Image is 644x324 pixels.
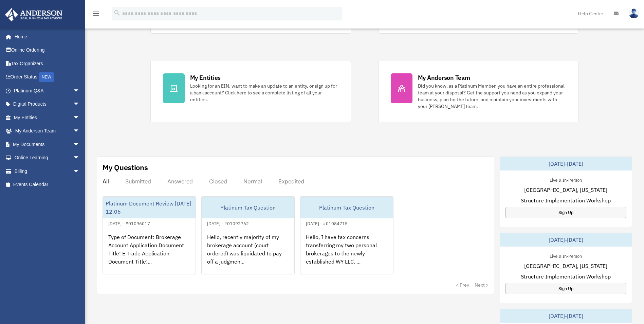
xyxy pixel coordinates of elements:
div: Platinum Tax Question [202,197,294,218]
a: Platinum Tax Question[DATE] - #01084715Hello, I have tax concerns transferring my two personal br... [300,196,393,274]
a: My Anderson Team Did you know, as a Platinum Member, you have an entire professional team at your... [378,61,579,122]
a: Online Learningarrow_drop_down [5,151,90,165]
a: Sign Up [505,207,626,218]
div: Type of Document: Brokerage Account Application Document Title: E Trade Application Document Titl... [103,228,196,281]
span: arrow_drop_down [73,124,87,138]
div: My Entities [190,73,221,82]
img: Anderson Advisors Platinum Portal [3,8,65,21]
a: Platinum Document Review [DATE] 12:06[DATE] - #01096017Type of Document: Brokerage Account Applic... [103,196,196,274]
span: arrow_drop_down [73,84,87,98]
div: [DATE]-[DATE] [500,309,632,323]
span: Structure Implementation Workshop [521,272,611,281]
a: My Anderson Teamarrow_drop_down [5,124,90,138]
a: Online Ordering [5,43,90,57]
div: Expedited [278,178,304,185]
div: [DATE]-[DATE] [500,233,632,247]
div: All [103,178,109,185]
span: arrow_drop_down [73,164,87,178]
div: Platinum Tax Question [300,197,393,218]
a: Platinum Tax Question[DATE] - #01092762Hello, recently majority of my brokerage account (court or... [201,196,295,274]
div: Did you know, as a Platinum Member, you have an entire professional team at your disposal? Get th... [418,83,566,110]
span: Structure Implementation Workshop [521,196,611,204]
a: menu [92,12,100,18]
div: Hello, recently majority of my brokerage account (court ordered) was liquidated to pay off a judg... [202,228,294,281]
div: [DATE] - #01084715 [300,219,353,227]
div: Hello, I have tax concerns transferring my two personal brokerages to the newly established WY LL... [300,228,393,281]
div: [DATE]-[DATE] [500,157,632,170]
div: Looking for an EIN, want to make an update to an entity, or sign up for a bank account? Click her... [190,83,338,103]
img: User Pic [629,8,639,18]
div: Answered [167,178,193,185]
a: Events Calendar [5,178,90,192]
span: [GEOGRAPHIC_DATA], [US_STATE] [524,262,607,270]
a: Billingarrow_drop_down [5,164,90,178]
div: NEW [39,72,54,82]
div: Normal [243,178,262,185]
i: menu [92,10,100,18]
a: Sign Up [505,283,626,294]
div: Closed [209,178,227,185]
div: Platinum Document Review [DATE] 12:06 [103,197,196,218]
div: Live & In-Person [544,176,587,183]
a: Digital Productsarrow_drop_down [5,97,90,111]
div: Submitted [125,178,151,185]
a: Order StatusNEW [5,70,90,84]
a: My Documentsarrow_drop_down [5,138,90,151]
div: My Questions [103,162,148,173]
div: [DATE] - #01092762 [202,219,254,227]
a: My Entities Looking for an EIN, want to make an update to an entity, or sign up for a bank accoun... [150,61,351,122]
div: My Anderson Team [418,73,470,82]
span: arrow_drop_down [73,138,87,151]
div: [DATE] - #01096017 [103,219,155,227]
span: arrow_drop_down [73,151,87,165]
a: My Entitiesarrow_drop_down [5,111,90,124]
span: arrow_drop_down [73,111,87,125]
a: Tax Organizers [5,57,90,70]
div: Live & In-Person [544,252,587,259]
a: Home [5,30,87,43]
span: arrow_drop_down [73,97,87,111]
a: Platinum Q&Aarrow_drop_down [5,84,90,97]
span: [GEOGRAPHIC_DATA], [US_STATE] [524,186,607,194]
i: search [113,9,121,17]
